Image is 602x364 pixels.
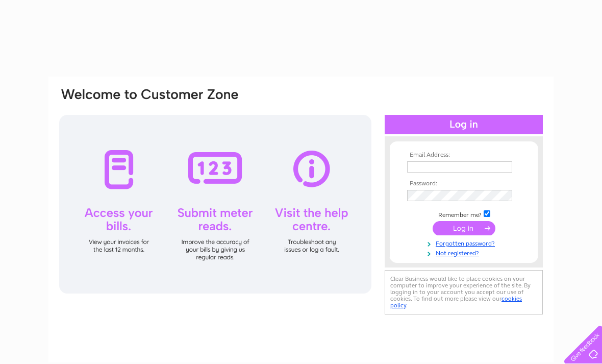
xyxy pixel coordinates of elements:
a: cookies policy [390,295,522,309]
td: Remember me? [405,209,523,219]
th: Email Address: [405,152,523,159]
th: Password: [405,180,523,187]
a: Not registered? [407,248,523,257]
a: Forgotten password? [407,238,523,248]
input: Submit [433,221,495,235]
div: Clear Business would like to place cookies on your computer to improve your experience of the sit... [385,270,543,314]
